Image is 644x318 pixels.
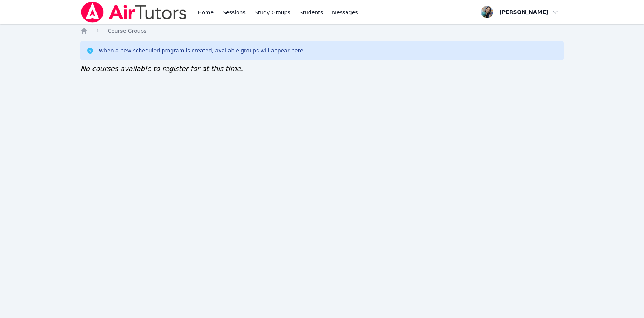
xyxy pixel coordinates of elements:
[80,27,563,35] nav: Breadcrumb
[80,65,243,73] span: No courses available to register for at this time.
[108,28,146,34] span: Course Groups
[108,27,146,35] a: Course Groups
[98,47,305,54] div: When a new scheduled program is created, available groups will appear here.
[332,9,358,16] span: Messages
[80,2,187,23] img: Air Tutors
